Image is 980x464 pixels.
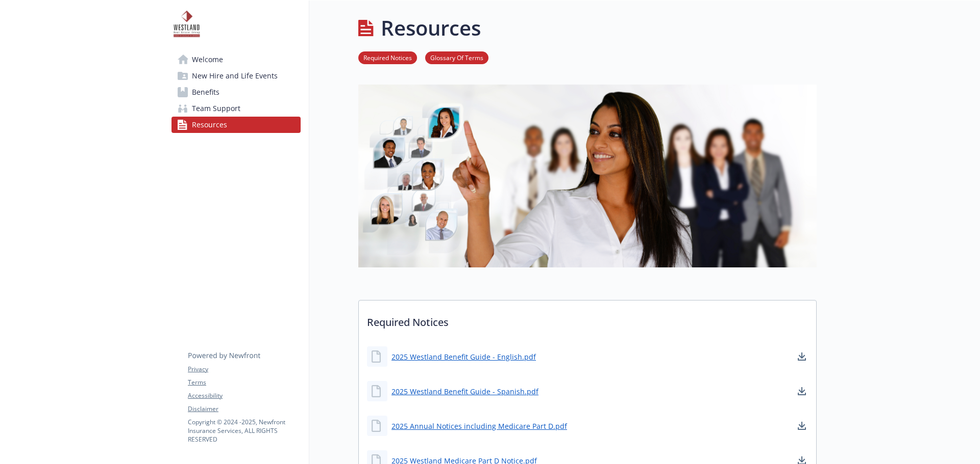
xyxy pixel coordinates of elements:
[171,84,301,100] a: Benefits
[192,100,240,117] span: Team Support
[171,68,301,84] a: New Hire and Life Events
[358,85,817,267] img: resources page banner
[391,421,567,431] a: 2025 Annual Notices including Medicare Part D.pdf
[171,100,301,117] a: Team Support
[796,385,808,397] a: download document
[796,420,808,432] a: download document
[391,351,536,362] a: 2025 Westland Benefit Guide - English.pdf
[188,418,300,444] p: Copyright © 2024 - 2025 , Newfront Insurance Services, ALL RIGHTS RESERVED
[425,52,488,62] a: Glossary Of Terms
[192,117,227,133] span: Resources
[171,51,301,68] a: Welcome
[796,350,808,363] a: download document
[192,51,223,68] span: Welcome
[171,117,301,133] a: Resources
[381,13,481,43] h1: Resources
[192,68,278,84] span: New Hire and Life Events
[188,365,300,374] a: Privacy
[188,391,300,400] a: Accessibility
[391,386,538,397] a: 2025 Westland Benefit Guide - Spanish.pdf
[359,301,816,338] p: Required Notices
[188,404,300,414] a: Disclaimer
[192,84,219,100] span: Benefits
[188,378,300,387] a: Terms
[358,52,417,62] a: Required Notices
